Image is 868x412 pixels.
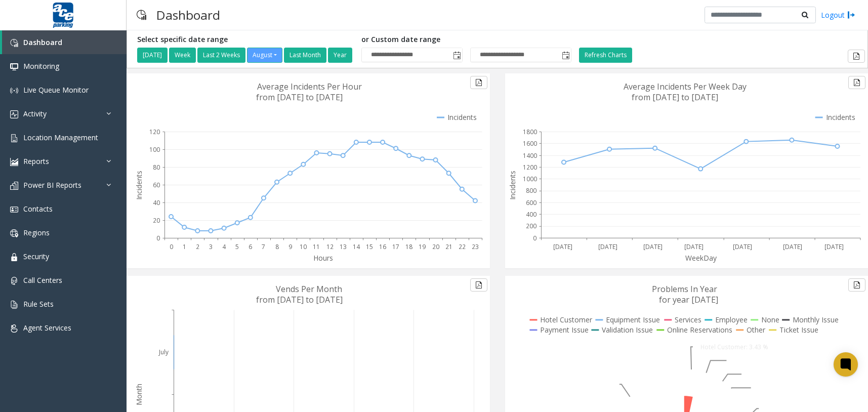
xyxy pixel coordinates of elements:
span: Contacts [23,204,53,214]
text: 8 [275,242,279,251]
img: 'icon' [10,301,18,309]
span: Rule Sets [23,299,54,309]
text: [DATE] [733,242,752,251]
text: Hotel Customer: 3.43 % [700,343,768,351]
text: 4 [222,242,226,251]
text: 200 [526,222,536,231]
text: 800 [526,187,536,195]
img: 'icon' [10,134,18,142]
span: Regions [23,228,50,237]
span: Call Centers [23,275,62,285]
text: 15 [366,242,373,251]
text: 18 [405,242,412,251]
text: July [158,348,169,356]
text: 100 [149,145,160,154]
img: logout [847,10,855,20]
img: 'icon' [10,87,18,95]
img: 'icon' [10,63,18,71]
button: Export to pdf [470,278,487,292]
span: Toggle popup [560,48,571,62]
img: 'icon' [10,205,18,214]
text: [DATE] [643,242,663,251]
span: Location Management [23,133,98,142]
button: [DATE] [137,48,168,63]
button: Export to pdf [848,278,865,292]
text: Incidents [508,171,517,200]
span: Live Queue Monitor [23,85,89,95]
text: 19 [419,242,426,251]
text: 1600 [523,139,537,148]
text: [DATE] [783,242,802,251]
text: 1400 [523,151,537,160]
text: [DATE] [598,242,617,251]
span: Monitoring [23,61,59,71]
button: Export to pdf [470,76,487,89]
text: for year [DATE] [659,294,718,305]
span: Activity [23,109,47,118]
text: 0 [156,234,160,242]
text: 600 [526,198,536,207]
text: 17 [392,242,399,251]
text: Problems In Year [652,283,717,295]
text: 400 [526,210,536,219]
button: Export to pdf [848,50,865,63]
text: from [DATE] to [DATE] [256,294,343,305]
text: Average Incidents Per Week Day [624,81,747,92]
text: 0 [533,234,536,242]
a: Dashboard [2,30,127,54]
img: 'icon' [10,324,18,333]
text: from [DATE] to [DATE] [632,92,718,103]
text: 80 [153,163,160,172]
text: 13 [340,242,347,251]
img: pageIcon [137,3,146,27]
text: 16 [379,242,386,251]
span: Dashboard [23,37,62,47]
text: Vends Per Month [276,283,342,295]
text: [DATE] [684,242,704,251]
img: 'icon' [10,110,18,118]
button: Week [169,48,196,63]
img: 'icon' [10,229,18,237]
h3: Dashboard [151,3,225,27]
text: 1000 [523,175,537,183]
text: from [DATE] to [DATE] [256,92,343,103]
text: 1800 [523,128,537,136]
text: 11 [313,242,320,251]
text: 3 [209,242,213,251]
text: 6 [249,242,252,251]
text: 0 [170,242,173,251]
span: Agent Services [23,323,71,333]
text: 23 [472,242,479,251]
text: 14 [353,242,360,251]
text: Hours [313,253,333,263]
button: Last Month [284,48,326,63]
text: 20 [153,216,160,225]
button: Last 2 Weeks [197,48,245,63]
img: 'icon' [10,253,18,261]
text: Month [134,384,144,405]
text: [DATE] [553,242,572,251]
text: 12 [326,242,334,251]
text: 1 [183,242,186,251]
text: 1200 [523,163,537,172]
img: 'icon' [10,182,18,190]
text: 40 [153,198,160,207]
button: Refresh Charts [579,48,632,63]
span: Power BI Reports [23,180,81,190]
span: Toggle popup [451,48,462,62]
text: 21 [445,242,452,251]
h5: or Custom date range [361,35,571,44]
text: 20 [432,242,439,251]
text: 10 [300,242,307,251]
text: 22 [459,242,466,251]
span: Reports [23,156,49,166]
text: 5 [235,242,239,251]
span: Security [23,252,49,261]
img: 'icon' [10,158,18,166]
button: Export to pdf [848,76,865,89]
text: [DATE] [824,242,844,251]
button: August [247,48,282,63]
text: 2 [196,242,199,251]
text: WeekDay [685,253,717,263]
text: 9 [288,242,292,251]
